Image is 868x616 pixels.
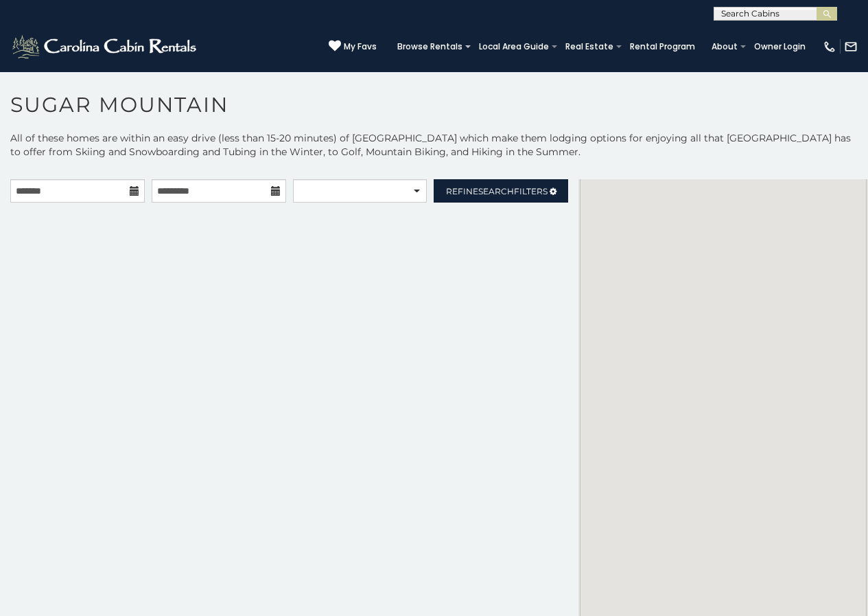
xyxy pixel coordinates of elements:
a: Real Estate [559,37,620,56]
span: My Favs [344,41,377,53]
a: RefineSearchFilters [434,179,568,203]
span: Search [478,186,514,196]
img: mail-regular-white.png [844,40,858,54]
a: Browse Rentals [390,37,469,56]
img: phone-regular-white.png [823,40,836,54]
a: About [705,37,744,56]
a: My Favs [329,40,377,54]
a: Owner Login [747,37,812,56]
a: Local Area Guide [472,37,556,56]
img: White-1-2.png [10,33,200,60]
a: Rental Program [623,37,702,56]
span: Refine Filters [446,186,548,196]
